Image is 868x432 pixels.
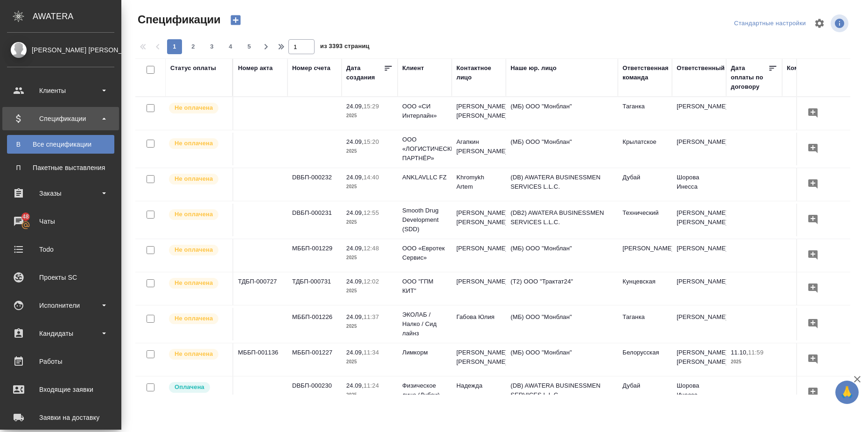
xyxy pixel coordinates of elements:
[731,349,748,356] p: 11.10,
[346,286,393,296] p: 2025
[346,322,393,331] p: 2025
[364,278,379,285] p: 12:02
[402,102,447,120] p: ООО «СИ Интерлайн»
[287,204,342,236] td: DBБП-000231
[2,378,119,401] a: Входящие заявки
[346,390,393,400] p: 2025
[748,349,763,356] p: 11:59
[402,348,447,357] p: Лимкорм
[402,244,447,262] p: ООО «Евротек Сервис»
[7,411,114,425] div: Заявки на доставку
[175,314,213,323] p: Не оплачена
[618,376,672,409] td: Дубай
[452,168,506,201] td: Khromykh Artem
[224,12,247,28] button: Создать
[402,64,424,73] div: Клиент
[506,308,618,340] td: (МБ) ООО "Монблан"
[452,97,506,130] td: [PERSON_NAME] [PERSON_NAME]
[618,343,672,376] td: Белорусская
[287,239,342,272] td: МББП-001229
[7,84,114,98] div: Клиенты
[346,349,364,356] p: 24.09,
[452,133,506,165] td: Агапкин [PERSON_NAME]
[2,406,119,429] a: Заявки на доставку
[346,64,384,82] div: Дата создания
[7,214,114,228] div: Чаты
[346,218,393,227] p: 2025
[402,135,447,163] p: ООО «ЛОГИСТИЧЕСКИЙ ПАРТНЁР»
[7,45,114,55] div: [PERSON_NAME] [PERSON_NAME]
[672,168,726,201] td: Шорова Инесса
[175,103,213,113] p: Не оплачена
[175,278,213,288] p: Не оплачена
[12,140,110,149] div: Все спецификации
[787,64,828,73] div: Комментарий
[233,343,287,376] td: МББП-001136
[7,112,114,126] div: Спецификации
[402,206,447,234] p: Smooth Drug Development (SDD)
[238,64,273,73] div: Номер акта
[672,343,726,376] td: [PERSON_NAME] [PERSON_NAME]
[346,174,364,181] p: 24.09,
[242,39,257,54] button: 5
[242,42,257,51] span: 5
[7,298,114,312] div: Исполнители
[506,376,618,409] td: (DB) AWATERA BUSINESSMEN SERVICES L.L.C.
[452,204,506,236] td: [PERSON_NAME] [PERSON_NAME]
[618,204,672,236] td: Технический
[233,272,287,305] td: ТДБП-000727
[831,14,850,32] span: Посмотреть информацию
[364,103,379,110] p: 15:29
[672,133,726,165] td: [PERSON_NAME]
[364,209,379,216] p: 12:55
[223,39,238,54] button: 4
[7,135,114,154] a: ВВсе спецификации
[618,133,672,165] td: Крылатское
[7,158,114,177] a: ППакетные выставления
[364,313,379,320] p: 11:37
[618,168,672,201] td: Дубай
[808,12,831,35] span: Настроить таблицу
[7,270,114,284] div: Проекты SC
[452,272,506,305] td: [PERSON_NAME]
[618,308,672,340] td: Таганка
[346,182,393,191] p: 2025
[204,42,219,51] span: 3
[2,266,119,289] a: Проекты SC
[506,272,618,305] td: (Т2) ООО "Трактат24"
[346,382,364,389] p: 24.09,
[7,382,114,397] div: Входящие заявки
[452,308,506,340] td: Габова Юлия
[677,64,725,73] div: Ответственный
[7,186,114,200] div: Заказы
[506,133,618,165] td: (МБ) ООО "Монблан"
[835,381,859,404] button: 🙏
[364,349,379,356] p: 11:34
[223,42,238,51] span: 4
[346,147,393,156] p: 2025
[364,138,379,145] p: 15:20
[7,326,114,340] div: Кандидаты
[618,272,672,305] td: Кунцевская
[175,349,213,359] p: Не оплачена
[204,39,219,54] button: 3
[364,382,379,389] p: 11:24
[320,41,370,54] span: из 3393 страниц
[175,139,213,148] p: Не оплачена
[2,210,119,233] a: 48Чаты
[623,64,669,82] div: Ответственная команда
[175,245,213,255] p: Не оплачена
[839,382,855,402] span: 🙏
[452,376,506,409] td: Надежда
[135,12,221,27] span: Спецификации
[33,7,121,26] div: AWATERA
[731,64,768,92] div: Дата оплаты по договору
[731,357,777,367] p: 2025
[7,354,114,368] div: Работы
[506,168,618,201] td: (DB) AWATERA BUSINESSMEN SERVICES L.L.C.
[346,357,393,367] p: 2025
[287,376,342,409] td: DBБП-000230
[287,308,342,340] td: МББП-001226
[170,64,216,73] div: Статус оплаты
[511,64,557,73] div: Наше юр. лицо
